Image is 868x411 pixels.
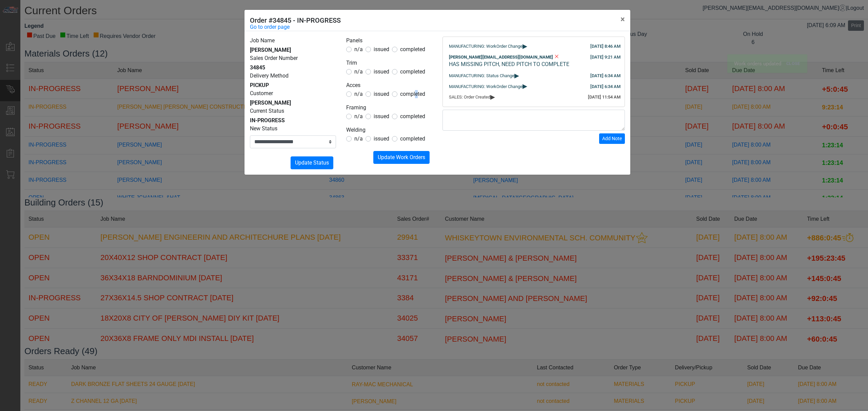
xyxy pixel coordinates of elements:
div: [DATE] 11:54 AM [588,94,620,101]
span: issued [374,113,389,120]
span: completed [400,68,425,75]
span: n/a [354,135,363,142]
legend: Acces [346,81,432,90]
label: New Status [250,125,277,133]
span: issued [374,91,389,97]
span: ▸ [522,84,527,88]
span: issued [374,68,389,75]
div: MANUFACTURING: WorkOrder Change [449,83,618,90]
legend: Welding [346,126,432,135]
span: n/a [354,113,363,120]
div: MANUFACTURING: WorkOrder Change [449,43,618,50]
span: Add Note [602,136,622,141]
span: issued [374,135,389,142]
span: [PERSON_NAME][EMAIL_ADDRESS][DOMAIN_NAME] [449,55,553,60]
span: ▸ [490,94,495,99]
label: Customer [250,89,273,98]
label: Job Name [250,37,275,45]
span: completed [400,113,425,120]
div: [DATE] 6:34 AM [590,72,620,79]
a: Go to order page [250,23,290,31]
span: ▸ [522,44,527,48]
button: Update Work Orders [373,151,430,164]
div: Work orders updated [727,55,807,73]
span: [PERSON_NAME] [250,47,291,53]
div: PICKUP [250,81,336,89]
span: Update Status [295,159,329,166]
div: [DATE] 6:34 AM [590,83,620,90]
div: [PERSON_NAME] [250,99,336,107]
span: issued [374,46,389,52]
h5: Order #34845 - IN-PROGRESS [250,15,341,25]
div: HAS MISSING PITCH, NEED PITCH TO COMPLETE [449,60,618,68]
span: n/a [354,46,363,52]
a: Close [784,58,803,69]
div: IN-PROGRESS [250,116,336,125]
span: Update Work Orders [378,154,425,160]
legend: Trim [346,59,432,68]
span: completed [400,91,425,97]
label: Sales Order Number [250,54,298,62]
div: 34845 [250,64,336,72]
button: Update Status [291,156,333,169]
div: MANUFACTURING: Status Change [449,72,618,79]
label: Delivery Method [250,72,289,80]
div: SALES: Order Created [449,94,618,101]
div: [DATE] 8:46 AM [590,43,620,50]
span: ▸ [514,73,519,78]
legend: Panels [346,37,432,45]
span: completed [400,46,425,52]
div: [DATE] 9:21 AM [590,54,620,61]
span: n/a [354,68,363,75]
button: Close [615,10,630,29]
span: completed [400,135,425,142]
span: n/a [354,91,363,97]
label: Current Status [250,107,284,115]
legend: Framing [346,104,432,112]
button: Add Note [599,133,625,144]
